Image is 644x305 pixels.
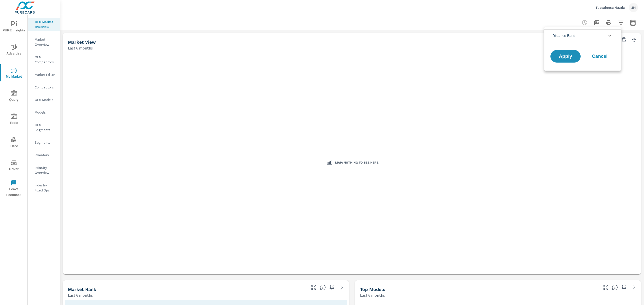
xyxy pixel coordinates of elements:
[590,54,610,59] span: Cancel
[555,54,576,59] span: Apply
[550,50,581,63] button: Apply
[552,30,575,42] span: Distance Band
[544,27,621,44] ul: filter options
[585,50,615,63] button: Cancel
